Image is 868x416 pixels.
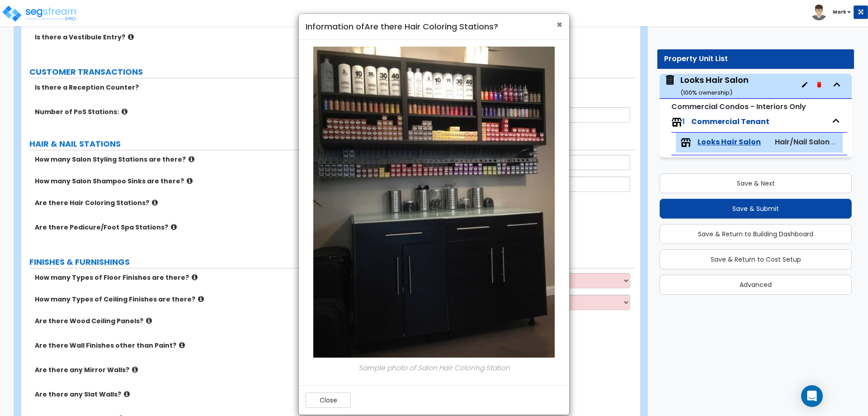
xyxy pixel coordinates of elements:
[557,20,562,29] button: Close
[306,392,351,408] button: Close
[359,363,510,373] em: Sample photo of Salon Hair Coloring Station
[801,385,823,407] div: Open Intercom Messenger
[313,47,555,358] img: colorstn1.jpg
[557,18,562,31] span: ×
[306,21,562,33] h4: Information of Are there Hair Coloring Stations?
